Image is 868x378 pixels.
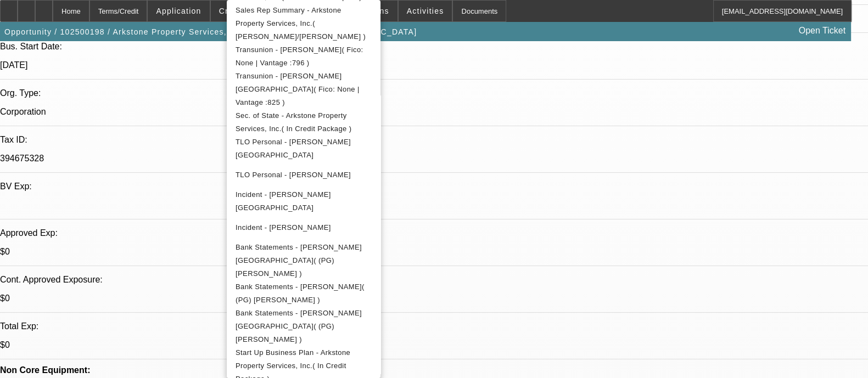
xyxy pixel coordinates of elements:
span: Transunion - [PERSON_NAME]( Fico: None | Vantage :796 ) [236,46,363,67]
button: Bank Statements - Weekley, Brett( (PG) Brett Weekley ) [227,280,380,307]
span: Bank Statements - [PERSON_NAME][GEOGRAPHIC_DATA]( (PG) [PERSON_NAME] ) [236,309,362,343]
button: Transunion - Brown, Austin( Fico: None | Vantage :825 ) [227,70,380,109]
span: Sec. of State - Arkstone Property Services, Inc.( In Credit Package ) [236,111,351,133]
button: TLO Personal - Weekley, Brett [227,162,380,188]
button: Incident - Weekley, Brett [227,215,380,241]
button: Transunion - Weekley, Brett( Fico: None | Vantage :796 ) [227,43,380,70]
span: Bank Statements - [PERSON_NAME][GEOGRAPHIC_DATA]( (PG) [PERSON_NAME] ) [236,243,362,278]
button: TLO Personal - Brown, Austin [227,136,380,162]
span: Incident - [PERSON_NAME][GEOGRAPHIC_DATA] [236,190,331,212]
button: Incident - Brown, Austin [227,188,380,215]
button: Bank Statements - Brown, Austin( (PG) Austin Brown ) [227,241,380,280]
span: Bank Statements - [PERSON_NAME]( (PG) [PERSON_NAME] ) [236,283,365,304]
button: Sales Rep Summary - Arkstone Property Services, Inc.( Dubow, Bob/Richards, Stephanie ) [227,4,380,43]
button: Bank Statements - Brown, Austin( (PG) Austin Brown ) [227,307,380,346]
span: Sales Rep Summary - Arkstone Property Services, Inc.( [PERSON_NAME]/[PERSON_NAME] ) [236,6,366,41]
span: Incident - [PERSON_NAME] [236,223,331,232]
button: Sec. of State - Arkstone Property Services, Inc.( In Credit Package ) [227,109,380,136]
span: TLO Personal - [PERSON_NAME] [236,171,351,179]
span: TLO Personal - [PERSON_NAME][GEOGRAPHIC_DATA] [236,138,351,159]
span: Transunion - [PERSON_NAME][GEOGRAPHIC_DATA]( Fico: None | Vantage :825 ) [236,72,360,106]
